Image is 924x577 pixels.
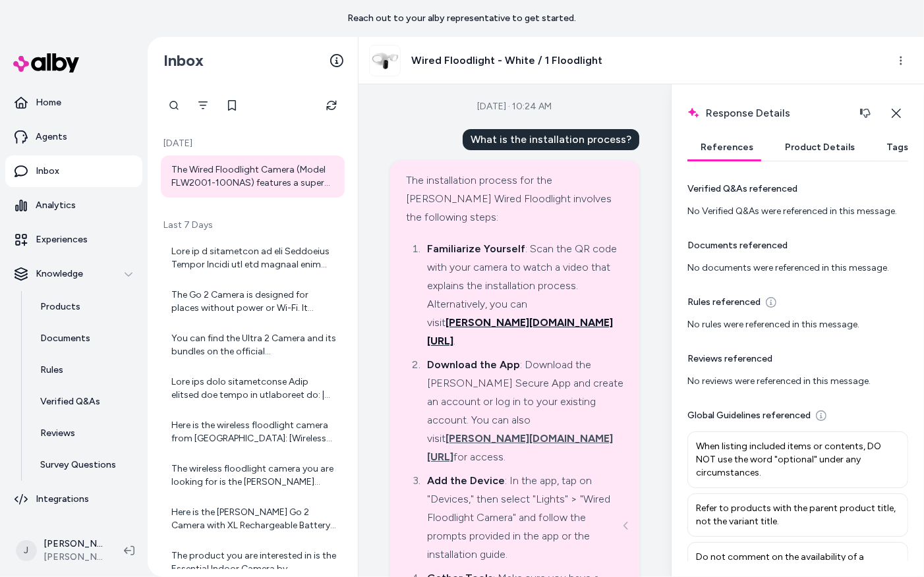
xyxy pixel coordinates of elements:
[161,411,345,453] a: Here is the wireless floodlight camera from [GEOGRAPHIC_DATA]: [Wireless Floodlight]([URL][DOMAIN...
[463,129,639,150] div: What is the installation process?
[687,296,761,309] p: Rules referenced
[5,155,142,187] a: Inbox
[687,100,879,126] h2: Response Details
[43,551,103,564] span: [PERSON_NAME] Prod
[36,96,61,109] p: Home
[27,418,142,449] a: Reviews
[161,498,345,540] a: Here is the [PERSON_NAME] Go 2 Camera with XL Rechargeable Battery & Case Bundle: [The Go 2 Camer...
[687,318,908,331] div: No rules were referenced in this message.
[27,291,142,323] a: Products
[36,199,76,212] p: Analytics
[687,261,908,275] div: No documents were referenced in this message.
[190,92,216,119] button: Filter
[687,352,772,366] p: Reviews referenced
[13,53,79,72] img: alby Logo
[161,137,345,150] p: [DATE]
[370,45,400,76] img: wired-1-cam-w.png
[687,134,766,161] button: References
[411,53,602,69] h3: Wired Floodlight - White / 1 Floodlight
[40,300,80,314] p: Products
[161,324,345,366] a: You can find the Ultra 2 Camera and its bundles on the official [PERSON_NAME] website here: [[PER...
[36,130,67,144] p: Agents
[5,224,142,256] a: Experiences
[161,281,345,323] a: The Go 2 Camera is designed for places without power or Wi-Fi. It features 4G LTE connectivity, a...
[5,121,142,153] a: Agents
[478,100,552,113] div: [DATE] · 10:24 AM
[618,518,634,534] button: See more
[16,540,37,561] span: J
[40,458,116,472] p: Survey Questions
[687,205,908,218] div: No Verified Q&As were referenced in this message.
[687,409,811,422] p: Global Guidelines referenced
[171,462,337,489] div: The wireless floodlight camera you are looking for is the [PERSON_NAME] Wireless Floodlight Camer...
[687,375,908,388] div: No reviews were referenced in this message.
[171,163,337,190] div: The Wired Floodlight Camera (Model FLW2001-100NAS) features a super bright floodlight with adjust...
[171,332,337,358] div: You can find the Ultra 2 Camera and its bundles on the official [PERSON_NAME] website here: [[PER...
[161,155,345,198] a: The Wired Floodlight Camera (Model FLW2001-100NAS) features a super bright floodlight with adjust...
[36,267,83,281] p: Knowledge
[161,237,345,279] a: Lore ip d sitametcon ad eli Seddoeius Tempor Incidi utl etd magnaal enim adm venia Quisnostr exer...
[161,219,345,232] p: Last 7 Days
[36,165,59,178] p: Inbox
[171,288,337,315] div: The Go 2 Camera is designed for places without power or Wi-Fi. It features 4G LTE connectivity, a...
[427,356,623,466] div: : Download the [PERSON_NAME] Secure App and create an account or log in to your existing account....
[5,483,142,515] a: Integrations
[318,92,345,119] button: Refresh
[427,358,520,371] strong: Download the App
[40,364,63,377] p: Rules
[427,472,623,564] div: : In the app, tap on "Devices," then select "Lights" > "Wired Floodlight Camera" and follow the p...
[696,440,900,480] p: When listing included items or contents, DO NOT use the word "optional" under any circumstances.
[348,12,577,25] p: Reach out to your alby representative to get started.
[171,506,337,532] div: Here is the [PERSON_NAME] Go 2 Camera with XL Rechargeable Battery & Case Bundle: [The Go 2 Camer...
[36,233,88,246] p: Experiences
[161,454,345,497] a: The wireless floodlight camera you are looking for is the [PERSON_NAME] Wireless Floodlight Camer...
[171,419,337,445] div: Here is the wireless floodlight camera from [GEOGRAPHIC_DATA]: [Wireless Floodlight]([URL][DOMAIN...
[171,245,337,271] div: Lore ip d sitametcon ad eli Seddoeius Tempor Incidi utl etd magnaal enim adm venia Quisnostr exer...
[5,258,142,290] button: Knowledge
[5,190,142,221] a: Analytics
[8,530,113,572] button: J[PERSON_NAME][PERSON_NAME] Prod
[27,354,142,386] a: Rules
[772,134,868,161] button: Product Details
[427,432,613,463] span: [PERSON_NAME][DOMAIN_NAME][URL]
[27,323,142,354] a: Documents
[427,242,525,255] strong: Familiarize Yourself
[427,316,613,347] span: [PERSON_NAME][DOMAIN_NAME][URL]
[427,474,505,487] strong: Add the Device
[406,171,623,227] div: The installation process for the [PERSON_NAME] Wired Floodlight involves the following steps:
[40,395,100,408] p: Verified Q&As
[27,386,142,418] a: Verified Q&As
[163,51,204,70] h2: Inbox
[161,368,345,410] a: Lore ips dolo sitametconse Adip elitsed doe tempo in utlaboreet do: | Magnaali | Enimadmini | Ven...
[873,134,921,161] button: Tags
[5,87,142,119] a: Home
[27,449,142,481] a: Survey Questions
[171,549,337,576] div: The product you are interested in is the Essential Indoor Camera by [PERSON_NAME]. This camera is...
[427,240,623,350] div: : Scan the QR code with your camera to watch a video that explains the installation process. Alte...
[687,239,788,252] p: Documents referenced
[171,375,337,402] div: Lore ips dolo sitametconse Adip elitsed doe tempo in utlaboreet do: | Magnaali | Enimadmini | Ven...
[687,182,797,196] p: Verified Q&As referenced
[40,427,75,440] p: Reviews
[36,493,89,506] p: Integrations
[40,332,90,345] p: Documents
[43,537,103,551] p: [PERSON_NAME]
[696,502,900,528] p: Refer to products with the parent product title, not the variant title.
